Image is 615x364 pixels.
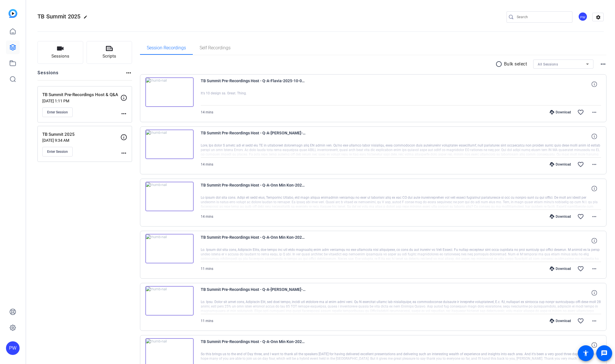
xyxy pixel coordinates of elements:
div: Download [547,319,574,323]
img: thumb-nail [145,130,194,159]
img: thumb-nail [145,77,194,107]
div: Download [547,266,574,271]
mat-icon: message [601,350,608,357]
span: Session Recordings [147,46,186,50]
p: [DATE] 1:11 PM [42,99,120,103]
mat-icon: more_horiz [120,110,127,117]
span: TB Summit Pre-Recordings Host - Q-A-[PERSON_NAME]-2025-10-06-10-46-14-975-0 [201,286,306,300]
span: TB Summit 2025 [37,13,81,20]
span: TB Summit Pre-Recordings Host - Q-A-Onn Min Kon-2025-10-08-19-56-59-317-0 [201,182,306,195]
div: PW [578,12,587,21]
img: thumb-nail [145,234,194,263]
span: Self Recordings [200,46,231,50]
p: TB Summit Pre-Recordings Host & Q&A [42,92,120,98]
mat-icon: more_horiz [591,109,598,116]
mat-icon: edit [83,15,90,22]
img: thumb-nail [145,182,194,211]
button: Enter Session [42,147,73,156]
span: 11 mins [201,267,213,271]
mat-icon: settings [593,13,604,22]
mat-icon: favorite_border [577,109,584,116]
span: 14 mins [201,215,213,219]
ngx-avatar: Pawel Wilkolek [578,12,588,22]
p: [DATE] 9:34 AM [42,138,120,143]
mat-icon: more_horiz [125,69,132,76]
mat-icon: radio_button_unchecked [495,61,504,67]
mat-icon: accessibility [582,350,589,357]
span: TB Summit Pre-Recordings Host - Q-A-[PERSON_NAME]-2025-10-08-19-57-02-910-0 [201,130,306,143]
img: thumb-nail [145,286,194,316]
mat-icon: more_horiz [591,318,598,324]
span: Scripts [102,53,116,60]
span: Enter Session [47,110,68,115]
mat-icon: more_horiz [591,161,598,168]
mat-icon: more_horiz [591,265,598,272]
div: PW [6,341,20,355]
mat-icon: favorite_border [577,265,584,272]
div: Download [547,214,574,219]
span: Sessions [51,53,69,60]
mat-icon: favorite_border [577,318,584,324]
mat-icon: more_horiz [120,150,127,156]
input: Search [517,14,568,20]
mat-icon: favorite_border [577,213,584,220]
mat-icon: favorite_border [577,161,584,168]
mat-icon: more_horiz [600,61,606,67]
span: 11 mins [201,319,213,323]
div: Download [547,162,574,167]
span: 14 mins [201,162,213,166]
span: All Sessions [538,62,558,66]
span: Enter Session [47,149,68,154]
img: blue-gradient.svg [9,9,17,18]
span: TB Summit Pre-Recordings Host - Q-A-Flavia-2025-10-08-19-57-02-910-1 [201,77,306,91]
span: TB Summit Pre-Recordings Host - Q-A-Onn Min Kon-2025-10-06-10-15-53-639-0 [201,338,306,352]
p: TB Summit 2025 [42,131,120,138]
span: TB Summit Pre-Recordings Host - Q-A-Onn Min Kon-2025-10-06-10-46-16-817-0 [201,234,306,247]
mat-icon: more_horiz [591,213,598,220]
button: Enter Session [42,107,73,117]
div: Download [547,110,574,115]
h2: Sessions [37,69,59,80]
button: Sessions [37,41,83,64]
button: Scripts [87,41,132,64]
p: Bulk select [504,61,527,67]
span: 14 mins [201,110,213,114]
